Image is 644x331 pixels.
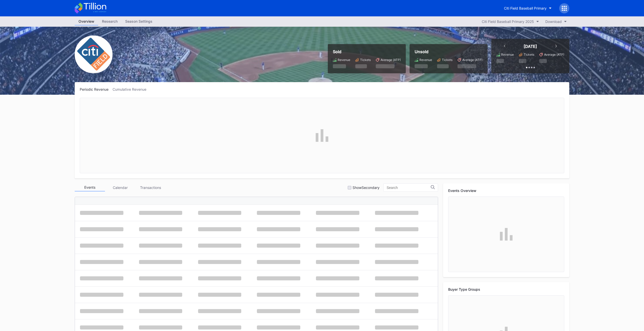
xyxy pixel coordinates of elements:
div: Citi Field Baseball Primary 2025 [482,19,534,24]
div: Cumulative Revenue [113,87,150,91]
div: Events Overview [448,188,564,193]
button: Download [543,18,569,25]
div: Citi Field Baseball Primary [504,6,547,10]
div: Average (ATP) [381,58,401,62]
a: Season Settings [121,18,156,25]
div: Buyer Type Groups [448,287,564,291]
div: Show Secondary [353,185,380,190]
img: Citi_Field_Baseball_Primary.png [75,36,113,73]
div: Revenue [419,58,432,62]
div: Season Settings [121,18,156,25]
div: Average (ATP) [544,53,564,56]
button: Citi Field Baseball Primary [500,4,555,13]
div: Tickets [360,58,371,62]
div: Download [545,19,562,24]
div: Tickets [442,58,452,62]
div: Revenue [338,58,350,62]
div: Sold [333,49,401,54]
div: Average (ATP) [462,58,482,62]
div: Tickets [524,53,534,56]
div: Unsold [415,49,482,54]
div: Research [98,18,121,25]
input: Search [387,186,431,190]
button: Citi Field Baseball Primary 2025 [479,18,542,25]
div: Calendar [105,184,135,191]
div: Periodic Revenue [80,87,113,91]
div: [DATE] [524,44,537,49]
a: Overview [75,18,98,25]
div: Revenue [501,53,514,56]
div: Events [75,184,105,191]
a: Research [98,18,121,25]
div: Transactions [135,184,166,191]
